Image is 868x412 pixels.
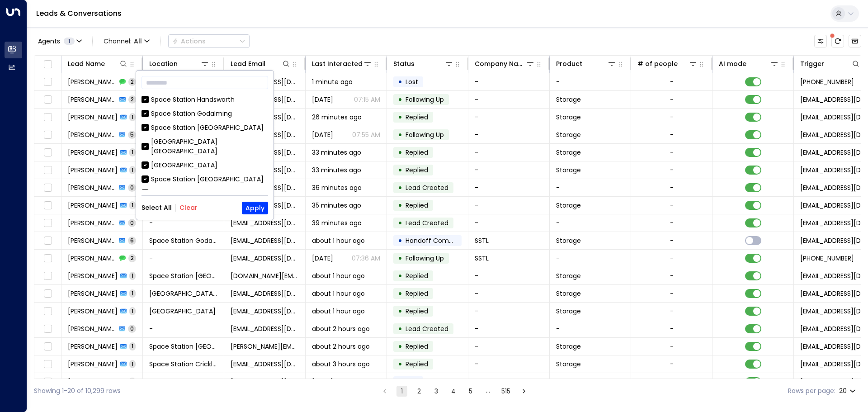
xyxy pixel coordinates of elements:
td: - [468,320,550,337]
button: Go to page 2 [414,386,425,397]
span: 33 minutes ago [312,166,361,175]
td: - [550,320,631,337]
td: - [550,250,631,267]
span: Following Up [406,130,444,139]
span: Joe Regan [68,254,117,263]
p: 07:36 AM [352,254,380,263]
span: 1 [129,289,136,297]
td: - [468,267,550,284]
div: • [398,109,402,125]
div: • [398,162,402,178]
div: Space Station Godalming [151,109,232,118]
div: Status [393,58,415,69]
div: Company Name [475,58,535,69]
span: 1 [64,38,75,45]
span: Lead Created [406,324,448,333]
span: 1 [129,307,136,315]
span: about 1 hour ago [312,307,365,316]
div: • [398,374,402,389]
span: 5 [128,131,136,138]
span: All [134,38,142,45]
span: Olivia Han [68,77,117,86]
div: • [398,321,402,336]
div: Space Station [GEOGRAPHIC_DATA] [142,175,268,184]
div: Company Name [475,58,526,69]
span: Aug 28, 2025 [312,254,333,263]
span: Lead Created [406,183,448,192]
div: - [670,324,674,333]
td: - [550,373,631,390]
button: Channel:All [100,35,153,47]
span: 36 minutes ago [312,183,362,192]
span: Space Station Solihull [149,342,217,351]
div: … [482,386,493,397]
span: Toggle select row [42,235,53,246]
span: Ali Khan [68,183,116,192]
span: Toggle select row [42,270,53,282]
td: - [468,109,550,126]
span: Following Up [406,95,444,104]
span: 1 [129,148,136,156]
span: Toggle select row [42,165,53,176]
div: [GEOGRAPHIC_DATA] [151,161,217,170]
span: +447966392318 [800,77,854,86]
span: Handoff Completed [406,236,469,245]
div: • [398,268,402,284]
span: 1 [129,166,136,174]
span: about 1 hour ago [312,271,365,280]
span: steve.kibbler@virginmedia.com [231,342,299,351]
span: 2 [128,254,136,262]
span: Agents [38,38,60,44]
span: Phil Sargent [68,113,118,122]
span: Farah Fairweather [68,324,116,333]
span: Storage [556,130,581,139]
span: 2 [128,378,136,385]
div: Trigger [800,58,860,69]
span: 1 [129,113,136,121]
div: - [670,113,674,122]
div: Last Interacted [312,58,363,69]
span: Joe Regan [68,236,116,245]
div: Lead Email [231,58,291,69]
td: - [143,250,224,267]
span: Toggle select row [42,341,53,352]
div: Status [393,58,453,69]
div: 20 [839,384,858,398]
span: Yesterday [312,130,333,139]
td: - [468,161,550,179]
td: - [468,355,550,373]
span: Lost [406,377,418,386]
span: Toggle select row [42,129,53,141]
span: fcheng.al@outlook.com [231,271,299,280]
div: Last Interacted [312,58,372,69]
span: +441784258366 [800,254,854,263]
div: Product [556,58,582,69]
span: Space Station Cricklewood [149,360,217,369]
nav: pagination navigation [379,385,530,397]
span: Replied [406,289,428,298]
div: • [398,233,402,248]
td: - [143,373,224,390]
p: 11:09 PM [356,377,380,386]
span: Toggle select row [42,76,53,88]
div: • [398,74,402,90]
td: - [468,214,550,232]
button: Archived Leads [849,35,861,47]
td: - [468,285,550,302]
div: Space Station [GEOGRAPHIC_DATA] [142,123,268,133]
span: Toggle select row [42,112,53,123]
button: Go to next page [519,386,529,397]
span: Storage [556,201,581,210]
span: hajrahussain@outlook.com [231,289,299,298]
span: 1 minute ago [312,77,353,86]
button: Clear [179,204,198,211]
td: - [550,179,631,196]
p: 07:55 AM [352,130,380,139]
span: Steve Kibbler [68,342,118,351]
div: Space Station Handsworth [151,95,235,104]
button: Agents1 [34,35,85,47]
div: [GEOGRAPHIC_DATA] [142,161,268,170]
span: Shanna Van Vlaanderen [68,201,118,210]
div: • [398,286,402,301]
span: Mamadou Diagne [68,377,117,386]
